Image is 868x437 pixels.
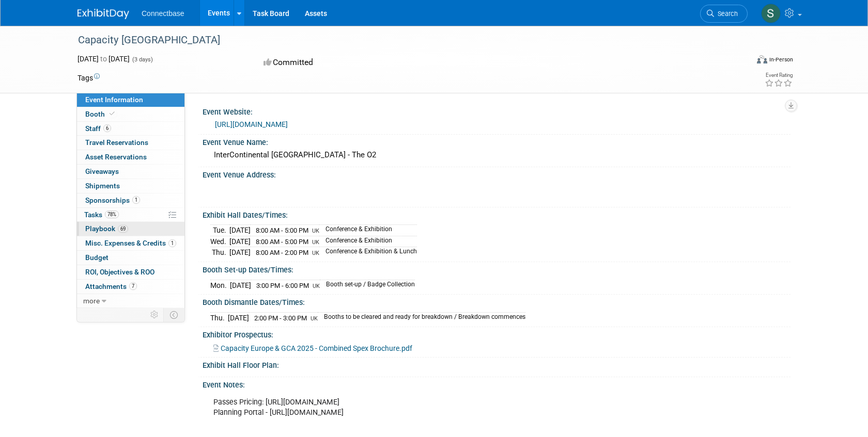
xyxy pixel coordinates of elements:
td: [DATE] [228,312,249,323]
span: Misc. Expenses & Credits [85,239,176,247]
span: 2:00 PM - 3:00 PM [254,314,307,322]
a: Asset Reservations [77,150,184,164]
div: Event Venue Name: [203,135,791,148]
td: [DATE] [229,236,251,247]
span: UK [312,239,319,246]
span: more [83,297,100,305]
span: UK [313,283,320,289]
td: Tags [78,73,100,83]
span: Event Information [85,95,143,104]
a: Budget [77,251,184,265]
a: Misc. Expenses & Credits1 [77,236,184,250]
span: 6 [103,124,111,132]
a: Shipments [77,179,184,193]
span: ROI, Objectives & ROO [85,268,154,276]
span: to [99,55,109,63]
div: In-Person [769,56,793,63]
span: Asset Reservations [85,153,147,161]
span: Search [714,10,738,18]
span: UK [312,250,319,256]
span: Giveaways [85,167,119,175]
a: Giveaways [77,165,184,179]
a: Travel Reservations [77,136,184,150]
div: Booth Dismantle Dates/Times: [203,295,791,307]
span: 69 [118,225,128,233]
td: [DATE] [230,280,251,290]
img: Stephanie Bird [761,4,781,23]
span: UK [311,315,318,322]
span: 8:00 AM - 5:00 PM [256,226,308,234]
span: Playbook [85,224,128,233]
a: [URL][DOMAIN_NAME] [215,120,288,128]
span: Budget [85,253,109,262]
td: Conference & Exhibition [319,236,417,247]
span: 8:00 AM - 2:00 PM [256,249,308,256]
td: Conference & Exhibition [319,225,417,236]
td: Tue. [210,225,229,236]
td: Booth set-up / Badge Collection [320,280,415,290]
span: 1 [132,196,140,204]
a: Sponsorships1 [77,193,184,207]
span: Sponsorships [85,196,140,204]
span: [DATE] [DATE] [78,55,130,63]
span: Shipments [85,182,120,190]
a: Playbook69 [77,222,184,236]
div: Exhibit Hall Floor Plan: [203,358,791,370]
div: Exhibit Hall Dates/Times: [203,207,791,220]
a: more [77,294,184,308]
div: Exhibitor Prospectus: [203,327,791,340]
a: Capacity Europe & GCA 2025 - Combined Spex Brochure.pdf [213,344,412,352]
td: Conference & Exhibition & Lunch [319,247,417,258]
a: Staff6 [77,122,184,136]
div: Event Venue Address: [203,167,791,180]
span: 7 [129,282,137,290]
span: Tasks [84,211,119,219]
span: 3:00 PM - 6:00 PM [256,282,309,289]
div: Committed [260,54,489,72]
span: Staff [85,124,111,133]
span: (3 days) [131,56,153,63]
span: 78% [105,211,119,218]
div: Event Rating [765,73,793,78]
td: Thu. [210,247,229,258]
span: Capacity Europe & GCA 2025 - Combined Spex Brochure.pdf [221,344,412,352]
i: Booth reservation complete [110,111,115,117]
td: Mon. [210,280,230,290]
span: UK [312,228,319,234]
div: Event Notes: [203,377,791,390]
a: Event Information [77,93,184,107]
span: Attachments [85,282,137,290]
td: [DATE] [229,247,251,258]
img: ExhibitDay [78,9,129,19]
div: Booth Set-up Dates/Times: [203,262,791,275]
td: Thu. [210,312,228,323]
a: Search [700,5,748,23]
span: Travel Reservations [85,138,148,147]
span: Booth [85,110,117,118]
span: 1 [168,239,176,247]
div: Capacity [GEOGRAPHIC_DATA] [74,31,732,50]
td: [DATE] [229,225,251,236]
div: Event Format [687,54,793,69]
a: Tasks78% [77,208,184,222]
div: Event Website: [203,104,791,117]
span: 8:00 AM - 5:00 PM [256,238,308,246]
td: Toggle Event Tabs [164,308,185,321]
a: Booth [77,107,184,121]
a: Attachments7 [77,280,184,294]
a: ROI, Objectives & ROO [77,265,184,279]
div: InterContinental [GEOGRAPHIC_DATA] - The O2 [210,147,783,163]
td: Wed. [210,236,229,247]
td: Booths to be cleared and ready for breakdown / Breakdown commences [318,312,525,323]
td: Personalize Event Tab Strip [146,308,164,321]
span: Connectbase [142,9,184,18]
img: Format-Inperson.png [757,55,767,63]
